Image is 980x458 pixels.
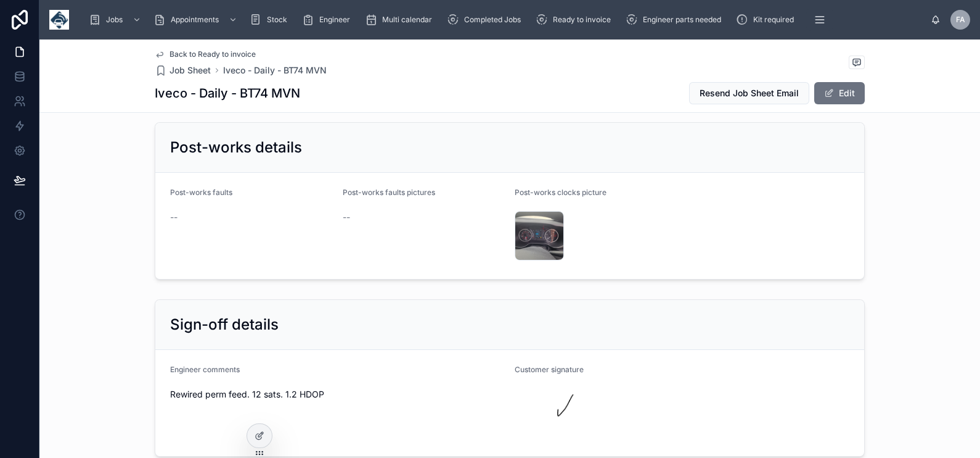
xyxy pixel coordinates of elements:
a: Iveco - Daily - BT74 MVN [223,64,327,77]
a: Ready to invoice [532,9,619,31]
span: Post-works clocks picture [515,188,606,197]
span: Post-works faults pictures [343,188,435,197]
span: Kit required [753,15,794,25]
span: Completed Jobs [464,15,521,25]
a: Completed Jobs [443,9,529,31]
a: Job Sheet [155,64,211,77]
a: Kit required [732,9,802,31]
span: Stock [267,15,287,25]
div: scrollable content [79,6,931,33]
span: Engineer parts needed [643,15,721,25]
span: Rewired perm feed. 12 sats. 1.2 HDOP [170,388,505,401]
h2: Post-works details [170,138,302,157]
span: -- [170,211,178,223]
span: Engineer comments [170,365,240,374]
span: Engineer [319,15,350,25]
img: App logo [49,10,69,30]
span: -- [343,211,350,223]
a: Engineer parts needed [622,9,730,31]
span: Job Sheet [169,64,211,77]
a: Stock [246,9,296,31]
button: Edit [814,82,865,104]
a: Back to Ready to invoice [155,49,256,59]
span: Customer signature [515,365,584,374]
a: Appointments [150,9,243,31]
span: Jobs [106,15,123,25]
span: Back to Ready to invoice [169,49,256,59]
button: Resend Job Sheet Email [689,82,809,104]
span: Appointments [171,15,219,25]
span: Multi calendar [382,15,432,25]
h2: Sign-off details [170,315,279,335]
span: Post-works faults [170,188,232,197]
span: FA [956,15,965,25]
a: Engineer [298,9,359,31]
span: Ready to invoice [553,15,611,25]
h1: Iveco - Daily - BT74 MVN [155,85,300,102]
a: Jobs [85,9,147,31]
span: Resend Job Sheet Email [700,87,799,99]
a: Multi calendar [361,9,441,31]
img: canvasImage.png [515,388,611,438]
